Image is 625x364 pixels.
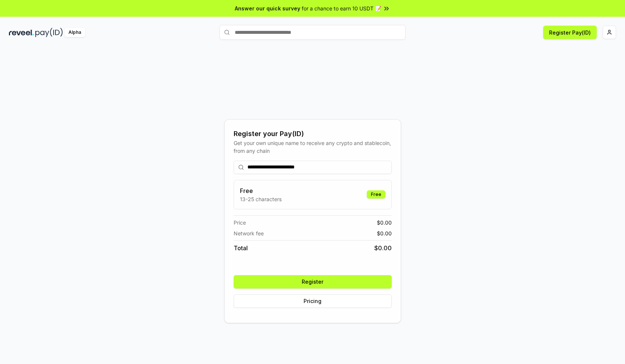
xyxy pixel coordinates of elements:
span: $ 0.00 [377,229,392,237]
p: 13-25 characters [240,195,282,203]
div: Get your own unique name to receive any crypto and stablecoin, from any chain [234,139,392,155]
button: Register [234,275,392,289]
span: $ 0.00 [374,244,392,252]
img: reveel_dark [9,28,34,37]
h3: Free [240,186,282,195]
button: Pricing [234,294,392,308]
span: Total [234,244,248,252]
button: Register Pay(ID) [543,26,597,39]
span: $ 0.00 [377,219,392,226]
span: Price [234,219,246,226]
div: Register your Pay(ID) [234,129,392,139]
span: for a chance to earn 10 USDT 📝 [302,4,381,12]
div: Alpha [64,28,85,37]
span: Network fee [234,229,264,237]
span: Answer our quick survey [235,4,300,12]
img: pay_id [35,28,63,37]
div: Free [367,190,385,199]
